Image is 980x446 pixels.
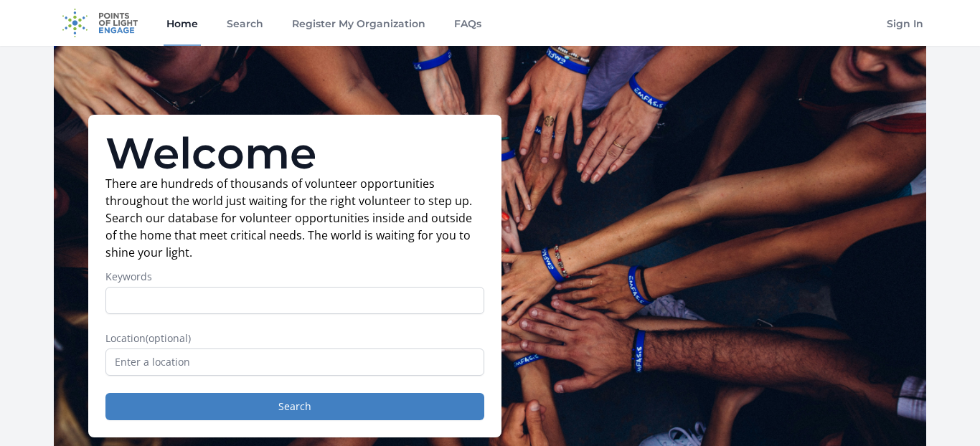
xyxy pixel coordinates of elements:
label: Location [105,331,484,346]
button: Search [105,393,484,420]
input: Enter a location [105,348,484,376]
label: Keywords [105,270,484,284]
h1: Welcome [105,132,484,175]
p: There are hundreds of thousands of volunteer opportunities throughout the world just waiting for ... [105,175,484,261]
span: (optional) [146,331,191,345]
